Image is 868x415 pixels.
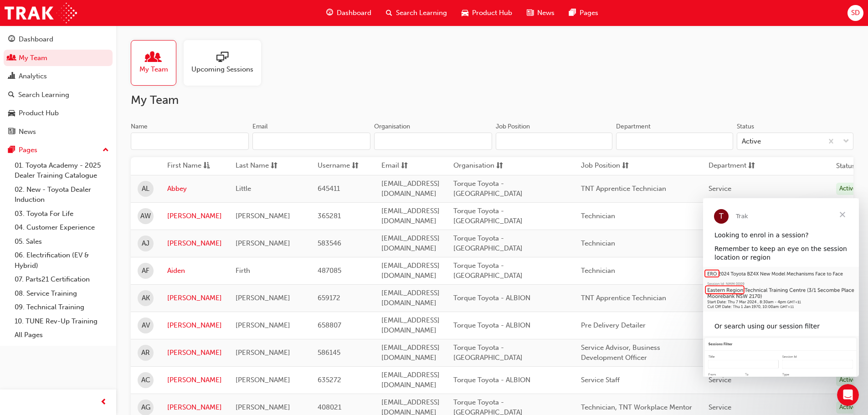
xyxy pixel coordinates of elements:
span: guage-icon [326,7,333,19]
input: Job Position [496,133,612,150]
div: Organisation [374,122,410,131]
div: Active [836,374,860,386]
span: pages-icon [569,7,576,19]
span: search-icon [8,91,15,99]
a: Search Learning [4,87,113,103]
span: [EMAIL_ADDRESS][DOMAIN_NAME] [381,234,440,253]
span: [PERSON_NAME] [236,376,290,384]
button: Pages [4,142,113,159]
span: AR [141,348,150,358]
span: Product Hub [472,8,512,18]
button: Last Namesorting-icon [236,160,286,172]
span: AG [141,402,150,413]
a: Aiden [167,266,222,276]
span: AJ [142,238,149,249]
span: [EMAIL_ADDRESS][DOMAIN_NAME] [381,261,440,280]
span: [EMAIL_ADDRESS][DOMAIN_NAME] [381,289,440,307]
span: 586145 [318,348,340,357]
div: Product Hub [19,108,59,118]
span: news-icon [527,7,534,19]
a: 02. New - Toyota Dealer Induction [11,183,113,207]
span: sorting-icon [622,160,629,172]
span: Torque Toyota - [GEOGRAPHIC_DATA] [453,179,523,198]
span: [PERSON_NAME] [236,348,290,357]
span: 408021 [318,403,341,411]
span: chart-icon [8,72,15,81]
h2: My Team [131,93,853,108]
span: Firth [236,266,250,275]
span: Torque Toyota - ALBION [453,376,530,384]
div: Active [836,183,860,195]
div: Search Learning [18,90,69,100]
span: people-icon [8,54,15,62]
span: [EMAIL_ADDRESS][DOMAIN_NAME] [381,316,440,335]
span: Pre Delivery Detailer [581,321,646,329]
span: TNT Apprentice Technician [581,294,666,302]
a: guage-iconDashboard [319,4,379,22]
div: Status [737,122,754,131]
span: AL [142,184,149,194]
a: car-iconProduct Hub [454,4,519,22]
span: Service Staff [581,376,620,384]
span: [PERSON_NAME] [236,212,290,220]
span: AC [141,375,150,385]
button: DashboardMy TeamAnalyticsSearch LearningProduct HubNews [4,29,113,142]
span: AK [142,293,150,303]
input: Name [131,133,249,150]
iframe: Intercom live chat message [703,198,859,377]
div: Active [742,136,761,147]
span: [PERSON_NAME] [236,403,290,411]
span: News [537,8,555,18]
a: Abbey [167,184,222,194]
span: Job Position [581,160,620,172]
div: Name [131,122,148,131]
span: news-icon [8,128,15,136]
span: Technician [581,212,615,220]
span: Dashboard [337,8,371,18]
a: pages-iconPages [562,4,606,22]
span: Technician [581,239,615,247]
span: asc-icon [203,160,210,172]
a: My Team [4,50,113,67]
div: Department [616,122,651,131]
div: Job Position [496,122,530,131]
span: guage-icon [8,36,15,44]
span: Username [318,160,350,172]
a: 06. Electrification (EV & Hybrid) [11,248,113,272]
a: [PERSON_NAME] [167,375,222,385]
a: [PERSON_NAME] [167,293,222,303]
img: Trak [5,3,77,23]
a: 03. Toyota For Life [11,207,113,221]
span: [EMAIL_ADDRESS][DOMAIN_NAME] [381,207,440,225]
span: Service [709,184,731,193]
a: Upcoming Sessions [184,40,268,86]
th: Status [836,161,855,171]
button: First Nameasc-icon [167,160,217,172]
button: Usernamesorting-icon [318,160,368,172]
span: Upcoming Sessions [191,64,253,75]
span: Search Learning [396,8,447,18]
span: Technician [581,266,615,275]
div: Email [252,122,268,131]
button: Job Positionsorting-icon [581,160,631,172]
span: sessionType_ONLINE_URL-icon [216,51,228,64]
span: [EMAIL_ADDRESS][DOMAIN_NAME] [381,179,440,198]
span: sorting-icon [748,160,755,172]
span: down-icon [843,136,849,148]
a: 07. Parts21 Certification [11,272,113,287]
span: car-icon [8,109,15,118]
span: AF [142,266,149,276]
span: AV [142,320,150,331]
span: AW [140,211,151,221]
a: [PERSON_NAME] [167,402,222,413]
input: Email [252,133,370,150]
span: people-icon [148,51,159,64]
span: My Team [139,64,168,75]
a: 01. Toyota Academy - 2025 Dealer Training Catalogue [11,159,113,183]
span: [PERSON_NAME] [236,239,290,247]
